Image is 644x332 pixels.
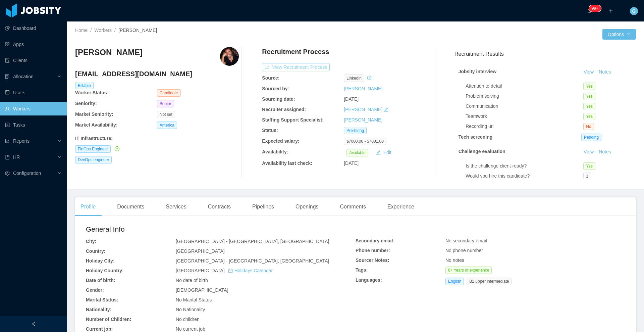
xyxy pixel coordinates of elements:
span: Pending [581,134,601,141]
a: icon: userWorkers [5,102,62,115]
span: No Nationality [176,307,205,312]
span: No current job [176,326,205,332]
b: Country: [86,248,105,254]
div: Is the challenge client-ready? [466,162,583,170]
b: Sourcing date: [262,96,295,102]
h3: [PERSON_NAME] [75,47,143,58]
button: Notes [596,68,614,76]
b: Worker Status: [75,90,108,95]
span: Configuration [13,171,41,176]
i: icon: line-chart [5,139,10,143]
span: Reports [13,138,30,144]
i: icon: book [5,155,10,159]
span: Yes [583,103,595,110]
a: icon: check-circle [113,146,119,151]
span: Billable [75,82,94,89]
span: 8+ Years of experience [445,267,492,274]
b: Market Availability: [75,122,118,128]
span: English [445,278,464,285]
b: IT Infrastructure : [75,136,113,141]
img: 7616884e-a993-4f70-903f-e488ad19513b_6894b91a94e55-400w.png [220,47,239,66]
div: Experience [382,197,420,216]
span: 1 [583,173,591,180]
a: View [581,149,596,154]
b: City: [86,239,96,244]
h2: General Info [86,224,356,235]
div: Comments [335,197,371,216]
b: Source: [262,75,279,81]
span: B2 upper intermediate [467,278,512,285]
span: linkedin [344,75,364,82]
b: Current job: [86,326,113,332]
div: Contracts [203,197,236,216]
a: icon: auditClients [5,54,62,67]
b: Availability: [262,149,288,154]
span: No phone number [445,248,483,253]
i: icon: plus [608,8,613,13]
a: icon: profileTasks [5,118,62,132]
button: icon: exportView Recruitment Process [262,63,330,71]
i: icon: calendar [228,268,233,273]
span: Candidate [157,89,181,97]
div: Communication [466,103,583,110]
b: Expected salary: [262,138,299,144]
b: Phone number: [356,248,390,253]
span: [DATE] [344,160,359,166]
a: icon: exportView Recruitment Process [262,64,330,70]
span: No [583,123,594,130]
div: Pipelines [247,197,279,216]
div: Recording url [466,123,583,130]
span: No notes [445,257,464,263]
div: Teamwork [466,113,583,120]
span: [PERSON_NAME] [118,28,157,33]
span: [GEOGRAPHIC_DATA] [176,248,225,254]
span: No date of birth [176,278,208,283]
a: icon: calendarHolidays Calendar [228,268,273,273]
b: Availability last check: [262,160,312,166]
b: Secondary email: [356,238,394,243]
span: / [90,28,92,33]
b: Sourcer Notes: [356,257,389,263]
div: Services [160,197,192,216]
span: No children [176,317,200,322]
div: Openings [290,197,324,216]
b: Tags: [356,267,368,273]
h4: [EMAIL_ADDRESS][DOMAIN_NAME] [75,69,239,79]
b: Holiday City: [86,258,115,264]
span: / [114,28,116,33]
span: Yes [583,83,595,90]
span: Pre-hiring [344,127,367,134]
b: Marital Status: [86,297,118,302]
div: Attention to detail [466,83,583,90]
a: icon: pie-chartDashboard [5,21,62,35]
span: Not set [157,111,175,118]
button: Optionsicon: down [602,29,636,40]
a: [PERSON_NAME] [344,86,382,91]
span: No secondary email [445,238,487,243]
strong: Tech screening [459,134,493,140]
span: America [157,122,177,129]
span: No Marital Status [176,297,212,302]
b: Market Seniority: [75,111,113,117]
span: [DATE] [344,96,359,102]
b: Languages: [356,277,382,283]
span: [DEMOGRAPHIC_DATA] [176,287,228,293]
h3: Recruitment Results [454,50,636,58]
div: Profile [75,197,101,216]
a: icon: appstoreApps [5,38,62,51]
span: $7000.00 - $7001.00 [344,138,386,145]
sup: 203 [589,5,601,12]
span: Yes [583,113,595,120]
strong: Jobsity interview [459,69,497,74]
b: Holiday Country: [86,268,124,273]
i: icon: bell [587,8,592,13]
a: Home [75,28,88,33]
span: HR [13,154,20,160]
span: [GEOGRAPHIC_DATA] - [GEOGRAPHIC_DATA], [GEOGRAPHIC_DATA] [176,258,329,264]
button: icon: editEdit [373,148,394,156]
b: Nationality: [86,307,111,312]
i: icon: solution [5,74,10,79]
a: icon: robotUsers [5,86,62,99]
strong: Challenge evaluation [459,149,505,154]
span: Yes [583,162,595,170]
